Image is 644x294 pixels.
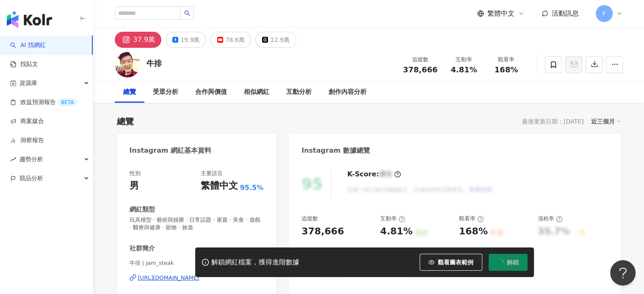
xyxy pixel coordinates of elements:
[380,215,405,223] div: 互動率
[403,65,438,74] span: 378,666
[451,66,477,74] span: 4.81%
[270,34,289,46] div: 12.9萬
[522,118,583,125] div: 最後更新日期：[DATE]
[146,58,162,69] div: 牛排
[115,52,140,77] img: KOL Avatar
[123,87,136,97] div: 總覽
[10,136,44,145] a: 洞察報告
[130,244,155,253] div: 社群簡介
[538,215,563,223] div: 漲粉率
[459,225,488,238] div: 168%
[380,225,412,238] div: 4.81%
[329,87,367,97] div: 創作內容分析
[507,259,519,266] span: 解鎖
[10,117,44,126] a: 商案媒合
[153,87,178,97] div: 受眾分析
[19,74,37,93] span: 資源庫
[195,87,227,97] div: 合作與價值
[130,179,139,192] div: 男
[10,41,46,49] a: searchAI 找網紅
[201,179,238,192] div: 繁體中文
[133,34,155,46] div: 37.9萬
[115,32,162,48] button: 37.9萬
[347,170,401,179] div: K-Score :
[117,115,134,127] div: 總覽
[497,258,504,266] span: loading
[130,216,264,231] span: 玩具模型 · 藝術與娛樂 · 日常話題 · 家庭 · 美食 · 遊戲 · 醫療與健康 · 寵物 · 旅遊
[490,55,522,64] div: 觀看率
[130,146,212,155] div: Instagram 網紅基本資料
[552,9,579,17] span: 活動訊息
[19,169,43,188] span: 競品分析
[487,9,514,18] span: 繁體中文
[138,274,199,282] div: [URL][DOMAIN_NAME]
[495,66,518,74] span: 168%
[180,34,199,46] div: 19.9萬
[591,116,621,127] div: 近三個月
[210,32,251,48] button: 78.6萬
[602,9,605,18] span: F
[403,55,438,64] div: 追蹤數
[301,146,370,155] div: Instagram 數據總覽
[19,150,43,169] span: 趨勢分析
[459,215,484,223] div: 觀看率
[225,34,244,46] div: 78.6萬
[244,87,269,97] div: 相似網紅
[130,170,141,177] div: 性別
[420,254,482,271] button: 觀看圖表範例
[130,205,155,214] div: 網紅類型
[240,183,264,192] span: 95.5%
[10,157,16,162] span: rise
[301,225,344,238] div: 378,666
[10,60,38,69] a: 找貼文
[286,87,312,97] div: 互動分析
[184,10,190,16] span: search
[10,98,77,107] a: 效益預測報告BETA
[438,259,473,266] span: 觀看圖表範例
[301,215,318,223] div: 追蹤數
[448,55,480,64] div: 互動率
[201,170,223,177] div: 主要語言
[489,254,528,271] button: 解鎖
[211,258,299,267] div: 解鎖網紅檔案，獲得進階數據
[166,32,206,48] button: 19.9萬
[255,32,296,48] button: 12.9萬
[7,11,52,28] img: logo
[130,274,264,282] a: [URL][DOMAIN_NAME]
